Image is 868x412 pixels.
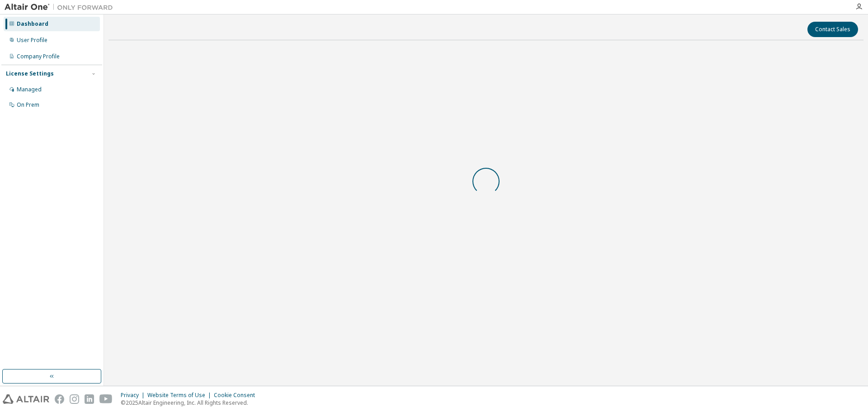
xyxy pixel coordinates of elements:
img: linkedin.svg [85,394,94,404]
img: Altair One [5,3,118,12]
p: © 2025 Altair Engineering, Inc. All Rights Reserved. [121,399,260,407]
div: Dashboard [17,20,48,28]
div: User Profile [17,37,47,44]
div: Company Profile [17,53,60,60]
img: youtube.svg [99,394,113,404]
div: On Prem [17,101,39,109]
button: Contact Sales [807,22,858,37]
img: instagram.svg [70,394,79,404]
div: Website Terms of Use [147,392,214,399]
div: License Settings [6,70,54,77]
div: Managed [17,86,42,93]
img: altair_logo.svg [3,394,49,404]
img: facebook.svg [55,394,64,404]
div: Privacy [121,392,147,399]
div: Cookie Consent [214,392,260,399]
